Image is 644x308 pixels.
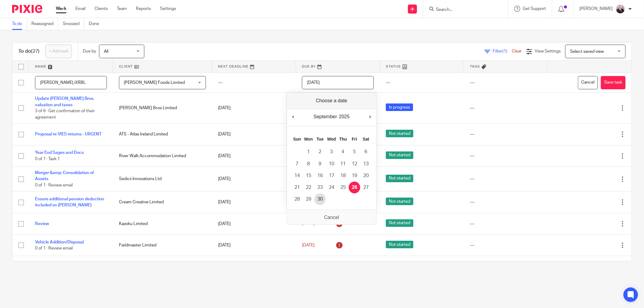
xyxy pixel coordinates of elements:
[380,73,464,93] td: ---
[349,146,360,158] button: 5
[35,132,101,136] a: Proposal re VIES returns - URGENT
[113,234,212,256] td: Fieldmaster Limited
[470,105,542,111] div: ---
[212,213,296,234] td: [DATE]
[337,182,349,193] button: 25
[579,6,613,12] p: [PERSON_NAME]
[326,158,337,170] button: 10
[89,18,104,30] a: Done
[360,146,372,158] button: 6
[35,171,94,181] a: Merger &amp; Consolidation of Assets
[113,256,212,278] td: Waterford GAA Sport CLG
[303,158,314,170] button: 8
[303,170,314,182] button: 15
[12,18,27,30] a: To do
[291,170,303,182] button: 14
[386,175,413,182] span: Not started
[470,176,542,182] div: ---
[601,76,626,90] button: Save task
[291,182,303,193] button: 21
[339,137,347,141] abbr: Thursday
[386,103,413,111] span: In progress
[35,76,107,90] input: Task name
[570,49,604,54] span: Select saved view
[314,158,326,170] button: 9
[35,197,104,207] a: Ensure additional pension deduction included on [PERSON_NAME]
[470,131,542,137] div: ---
[31,18,58,30] a: Reassigned
[303,193,314,205] button: 29
[337,158,349,170] button: 11
[117,6,127,12] a: Team
[35,183,73,187] span: 0 of 1 · Review email
[302,76,374,90] input: Use the arrow keys to pick a date
[75,6,85,12] a: Email
[326,182,337,193] button: 24
[470,221,542,227] div: ---
[35,97,94,107] a: Update [PERSON_NAME] Bros. valuation and taxes
[349,170,360,182] button: 19
[316,137,324,141] abbr: Tuesday
[470,242,542,248] div: ---
[83,48,96,54] p: Due by
[113,192,212,213] td: Cream Creative Limited
[212,124,296,145] td: [DATE]
[212,93,296,124] td: [DATE]
[35,151,84,155] a: Year End Sages and Docs
[523,7,546,11] span: Get Support
[291,193,303,205] button: 28
[290,112,296,121] button: Previous Month
[360,182,372,193] button: 27
[337,170,349,182] button: 18
[12,5,42,13] img: Pixie
[35,246,73,250] span: 0 of 1 · Review email
[113,167,212,191] td: Sedicii Innovations Ltd
[35,157,60,161] span: 0 of 1 · Task 1
[360,170,372,182] button: 20
[360,158,372,170] button: 13
[212,234,296,256] td: [DATE]
[302,222,315,226] span: [DATE]
[616,4,625,14] img: ComerfordFoley-30PS%20-%20Ger%201.jpg
[326,146,337,158] button: 3
[212,73,296,93] td: ---
[502,49,507,53] span: (1)
[113,213,212,234] td: Kazoku Limited
[470,153,542,159] div: ---
[352,137,357,141] abbr: Friday
[314,193,326,205] button: 30
[35,240,84,244] a: Vehicle Addition/Disposal
[386,241,413,248] span: Not started
[435,7,490,13] input: Search
[212,192,296,213] td: [DATE]
[367,112,373,121] button: Next Month
[386,198,413,205] span: Not started
[160,6,176,12] a: Settings
[31,49,40,54] span: (27)
[293,137,301,141] abbr: Sunday
[35,109,95,119] span: 3 of 6 · Get confirmation of their agreement
[470,65,480,68] span: Tags
[314,182,326,193] button: 23
[95,6,108,12] a: Clients
[386,151,413,159] span: Not started
[113,93,212,124] td: [PERSON_NAME] Bros Limited
[302,243,315,247] span: [DATE]
[512,49,522,53] a: Clear
[291,158,303,170] button: 7
[124,81,185,85] span: [PERSON_NAME] Foods Limited
[46,45,72,58] a: + Add task
[578,76,598,90] button: Cancel
[535,49,561,53] span: View Settings
[303,146,314,158] button: 1
[104,49,108,54] span: All
[470,199,542,205] div: ---
[386,130,413,137] span: Not started
[113,124,212,145] td: ATS - Atlas Ireland Limited
[349,158,360,170] button: 12
[464,73,548,93] td: ---
[136,6,151,12] a: Reports
[327,137,336,141] abbr: Wednesday
[338,112,351,121] div: 2025
[304,137,313,141] abbr: Monday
